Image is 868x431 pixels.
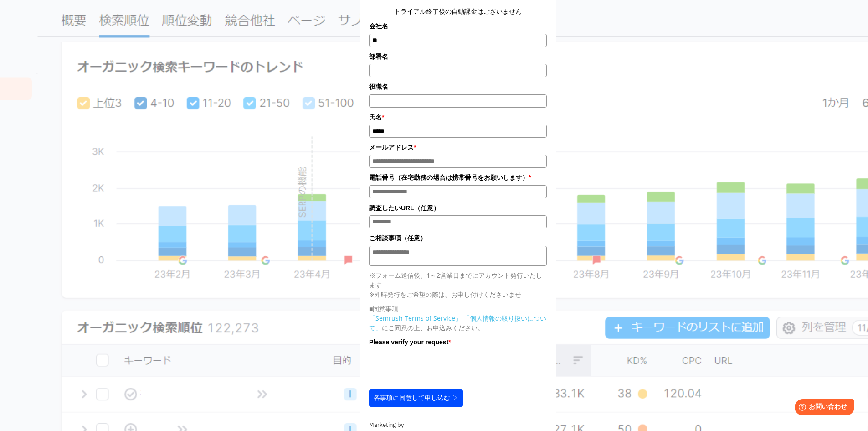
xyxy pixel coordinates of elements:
label: Please verify your request [369,337,547,347]
iframe: reCAPTCHA [369,349,508,385]
label: ご相談事項（任意） [369,233,547,243]
img: npw-badge-icon-locked.svg [534,37,541,44]
label: 氏名 [369,112,547,122]
iframe: Help widget launcher [787,395,858,421]
label: 部署名 [369,52,547,62]
label: 電話番号（在宅勤務の場合は携帯番号をお願いします） [369,172,547,182]
p: ※フォーム送信後、1～2営業日までにアカウント発行いたします ※即時発行をご希望の際は、お申し付けくださいませ [369,270,547,299]
label: 役職名 [369,82,547,92]
p: ■同意事項 [369,304,547,313]
center: トライアル終了後の自動課金はございません [369,6,547,16]
a: 「個人情報の取り扱いについて」 [369,314,546,332]
p: にご同意の上、お申込みください。 [369,313,547,332]
label: 会社名 [369,21,547,31]
a: 「Semrush Terms of Service」 [369,314,462,322]
button: 各事項に同意して申し込む ▷ [369,389,463,407]
div: Marketing by [369,421,547,430]
label: メールアドレス [369,142,547,152]
label: 調査したいURL（任意） [369,203,547,213]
